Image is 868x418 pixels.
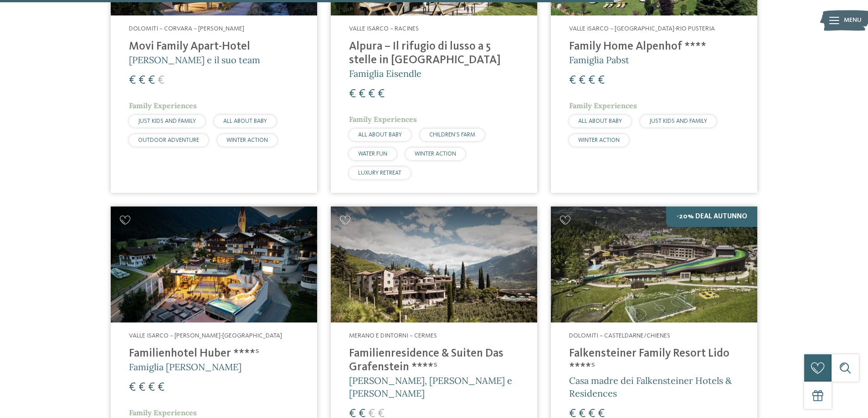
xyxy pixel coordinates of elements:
[378,88,385,100] span: €
[349,375,512,399] span: [PERSON_NAME], [PERSON_NAME] e [PERSON_NAME]
[569,332,670,339] span: Dolomiti – Casteldarne/Chienes
[129,347,299,361] h4: Familienhotel Huber ****ˢ
[569,75,576,86] span: €
[578,137,620,143] span: WINTER ACTION
[148,75,155,86] span: €
[598,75,605,86] span: €
[129,101,197,110] span: Family Experiences
[358,132,402,138] span: ALL ABOUT BABY
[349,40,519,67] h4: Alpura – Il rifugio di lusso a 5 stelle in [GEOGRAPHIC_DATA]
[551,206,757,322] img: Cercate un hotel per famiglie? Qui troverete solo i migliori!
[349,332,437,339] span: Merano e dintorni – Cermes
[129,75,136,86] span: €
[578,118,622,124] span: ALL ABOUT BABY
[349,88,356,100] span: €
[158,75,164,86] span: €
[569,101,637,110] span: Family Experiences
[223,118,267,124] span: ALL ABOUT BABY
[158,382,164,393] span: €
[649,118,707,124] span: JUST KIDS AND FAMILY
[569,54,629,65] span: Famiglia Pabst
[569,347,739,374] h4: Falkensteiner Family Resort Lido ****ˢ
[349,25,419,32] span: Valle Isarco – Racines
[148,382,155,393] span: €
[569,25,715,32] span: Valle Isarco – [GEOGRAPHIC_DATA]-Rio Pusteria
[349,115,417,124] span: Family Experiences
[368,88,375,100] span: €
[111,206,317,322] img: Cercate un hotel per famiglie? Qui troverete solo i migliori!
[358,151,387,157] span: WATER FUN
[129,408,197,417] span: Family Experiences
[358,170,401,176] span: LUXURY RETREAT
[138,118,196,124] span: JUST KIDS AND FAMILY
[139,382,145,393] span: €
[569,40,739,54] h4: Family Home Alpenhof ****
[579,75,586,86] span: €
[129,332,282,339] span: Valle Isarco – [PERSON_NAME]-[GEOGRAPHIC_DATA]
[359,88,365,100] span: €
[349,347,519,374] h4: Familienresidence & Suiten Das Grafenstein ****ˢ
[429,132,475,138] span: CHILDREN’S FARM
[129,54,260,65] span: [PERSON_NAME] e il suo team
[138,137,199,143] span: OUTDOOR ADVENTURE
[331,206,537,322] img: Cercate un hotel per famiglie? Qui troverete solo i migliori!
[415,151,456,157] span: WINTER ACTION
[588,75,595,86] span: €
[139,75,145,86] span: €
[129,40,299,54] h4: Movi Family Apart-Hotel
[226,137,268,143] span: WINTER ACTION
[129,25,244,32] span: Dolomiti – Corvara – [PERSON_NAME]
[129,382,136,393] span: €
[349,68,421,79] span: Famiglia Eisendle
[569,375,732,399] span: Casa madre dei Falkensteiner Hotels & Residences
[129,361,241,373] span: Famiglia [PERSON_NAME]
